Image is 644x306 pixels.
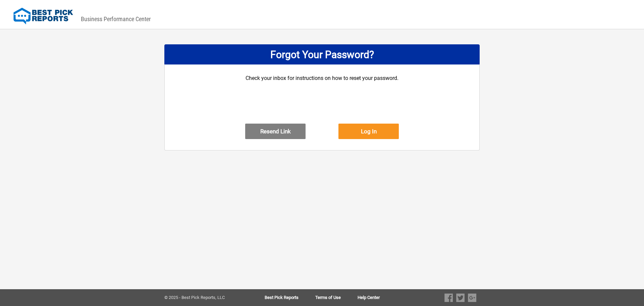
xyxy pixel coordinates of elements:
button: Resend Link [245,124,306,139]
div: Check your inbox for instructions on how to reset your password. [245,75,399,124]
div: © 2025 - Best Pick Reports, LLC [164,295,243,300]
div: Forgot Your Password? [164,44,480,64]
img: Best Pick Reports Logo [13,8,73,25]
a: Terms of Use [315,295,358,300]
button: Log In [338,124,399,139]
a: Best Pick Reports [265,295,315,300]
a: Help Center [358,295,380,300]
